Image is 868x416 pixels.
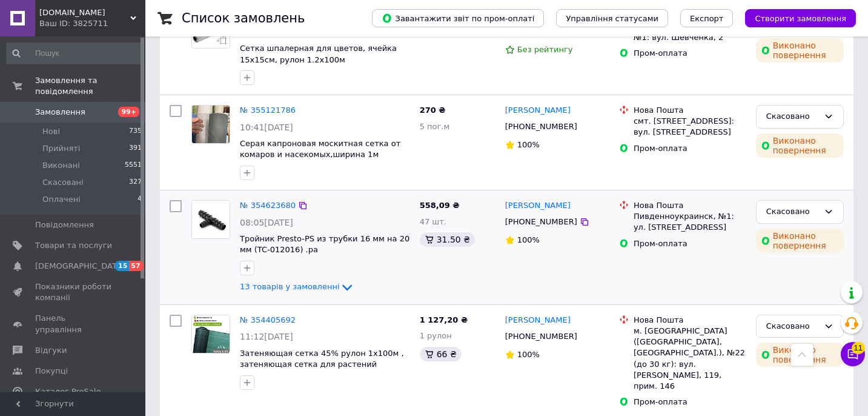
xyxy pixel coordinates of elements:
span: [DEMOGRAPHIC_DATA] [35,261,125,272]
div: Пром-оплата [634,238,746,249]
input: Пошук [6,42,143,64]
span: Виконані [42,160,80,171]
span: 11:12[DATE] [240,332,293,341]
h1: Список замовлень [182,11,305,25]
span: Експорт [690,14,724,23]
span: 15 [115,261,129,271]
button: Завантажити звіт по пром-оплаті [372,9,544,27]
a: Фото товару [191,315,230,354]
span: Оплачені [42,194,81,205]
div: Скасовано [766,110,819,123]
a: [PERSON_NAME] [505,200,571,212]
img: Фото товару [192,106,230,143]
span: Панель управління [35,313,112,335]
span: Замовлення та повідомлення [35,75,145,97]
img: Фото товару [192,201,230,238]
button: Експорт [680,9,734,27]
div: Скасовано [766,320,819,333]
span: Управління статусами [566,14,658,23]
a: Фото товару [191,200,230,239]
div: Скасовано [766,206,819,218]
span: 735 [129,126,142,137]
button: Управління статусами [556,9,668,27]
a: Сетка шпалерная для цветов, ячейка 15х15см, рулон 1.2х100м [240,44,397,64]
button: Чат з покупцем11 [841,342,865,366]
div: Ваш ID: 3825711 [39,18,145,29]
div: Нова Пошта [634,105,746,116]
button: Створити замовлення [745,9,856,27]
a: № 355121786 [240,106,296,115]
span: 558,09 ₴ [420,201,460,210]
span: Без рейтингу [517,45,573,54]
a: № 354623680 [240,201,296,210]
a: Створити замовлення [733,13,856,22]
span: Нові [42,126,60,137]
span: 5 пог.м [420,122,450,131]
span: 270 ₴ [420,106,446,115]
span: 100% [517,350,540,359]
a: № 354405692 [240,315,296,324]
span: 1 127,20 ₴ [420,315,468,324]
span: 13 товарів у замовленні [240,283,340,292]
div: [PHONE_NUMBER] [503,329,580,344]
span: 11 [852,342,865,354]
div: смт. [STREET_ADDRESS]: вул. [STREET_ADDRESS] [634,116,746,138]
div: Пром-оплата [634,48,746,59]
span: 1 рулон [420,331,452,340]
span: Завантажити звіт по пром-оплаті [382,13,534,24]
span: 99+ [118,107,139,117]
a: 13 товарів у замовленні [240,282,354,291]
span: 327 [129,177,142,188]
span: Прийняті [42,143,80,154]
span: 47 шт. [420,217,446,226]
div: м. [GEOGRAPHIC_DATA] ([GEOGRAPHIC_DATA], [GEOGRAPHIC_DATA].), №22 (до 30 кг): вул. [PERSON_NAME],... [634,326,746,392]
span: Відгуки [35,345,67,356]
span: 100% [517,235,540,244]
div: [PHONE_NUMBER] [503,214,580,230]
span: Замовлення [35,107,85,118]
div: Нова Пошта [634,200,746,211]
span: Показники роботи компанії [35,281,112,303]
span: Скасовані [42,177,84,188]
span: 57 [129,261,143,271]
a: Серая капроновая москитная сетка от комаров и насекомых,ширина 1м [240,139,400,159]
div: Пивденноукраинск, №1: ул. [STREET_ADDRESS] [634,211,746,233]
span: 08:05[DATE] [240,218,293,227]
div: Виконано повернення [756,229,844,253]
span: Покупці [35,366,68,377]
div: Нова Пошта [634,315,746,326]
a: Тройник Presto-PS из трубки 16 мм на 20 мм (TC-012016) .pa [240,234,409,255]
a: Фото товару [191,105,230,144]
div: Виконано повернення [756,133,844,158]
a: Затеняющая сетка 45% рулон 1х100м , затеняющая сетка для растений [240,349,404,369]
a: [PERSON_NAME] [505,315,571,326]
span: 14:54[DATE] [240,27,293,37]
div: Виконано повернення [756,343,844,367]
span: 4 [137,194,142,205]
div: 66 ₴ [420,347,462,361]
div: 31.50 ₴ [420,232,475,247]
span: 10:41[DATE] [240,122,293,132]
span: 391 [129,143,142,154]
span: poltagro.com.ua [39,7,130,18]
div: [PHONE_NUMBER] [503,119,580,135]
span: 5551 [125,160,142,171]
a: [PERSON_NAME] [505,105,571,116]
div: Виконано повернення [756,38,844,62]
span: Повідомлення [35,220,94,230]
div: Пром-оплата [634,143,746,154]
span: 100% [517,140,540,149]
div: Пром-оплата [634,397,746,408]
span: Каталог ProSale [35,386,101,397]
span: Товари та послуги [35,240,112,251]
span: Створити замовлення [755,14,846,23]
img: Фото товару [192,315,230,353]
